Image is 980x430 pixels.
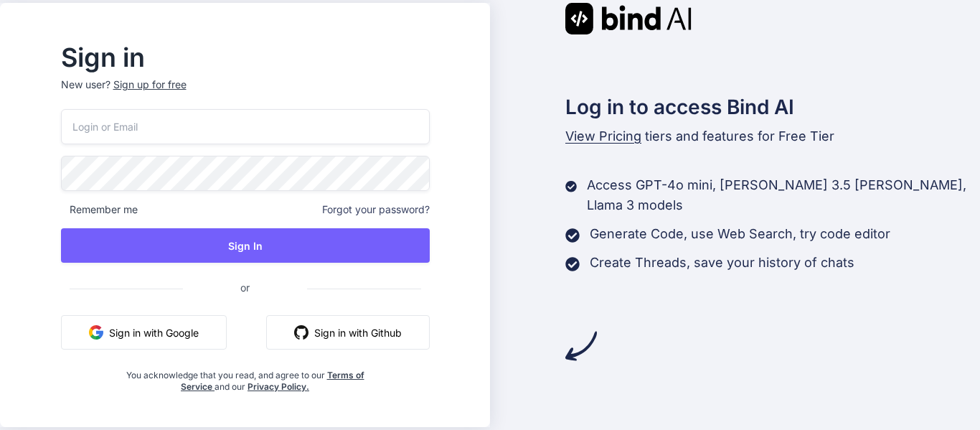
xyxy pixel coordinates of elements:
p: Access GPT-4o mini, [PERSON_NAME] 3.5 [PERSON_NAME], Llama 3 models [587,175,980,215]
button: Sign in with Github [266,315,430,350]
span: View Pricing [565,128,641,144]
div: You acknowledge that you read, and agree to our and our [122,361,368,393]
p: Create Threads, save your history of chats [590,253,854,273]
img: google [89,325,103,340]
div: Sign up for free [113,78,187,92]
input: Login or Email [61,109,430,144]
p: tiers and features for Free Tier [565,126,980,146]
button: Sign In [61,228,430,263]
button: Sign in with Google [61,315,227,350]
a: Privacy Policy. [248,381,309,392]
p: Generate Code, use Web Search, try code editor [590,224,890,244]
span: Remember me [61,202,138,217]
p: New user? [61,78,430,109]
h2: Sign in [61,46,430,69]
img: github [294,325,308,340]
span: or [183,270,307,305]
h2: Log in to access Bind AI [565,92,980,122]
a: Terms of Service [181,370,364,392]
span: Forgot your password? [322,202,430,217]
img: Bind AI logo [565,3,692,34]
img: arrow [565,330,597,362]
